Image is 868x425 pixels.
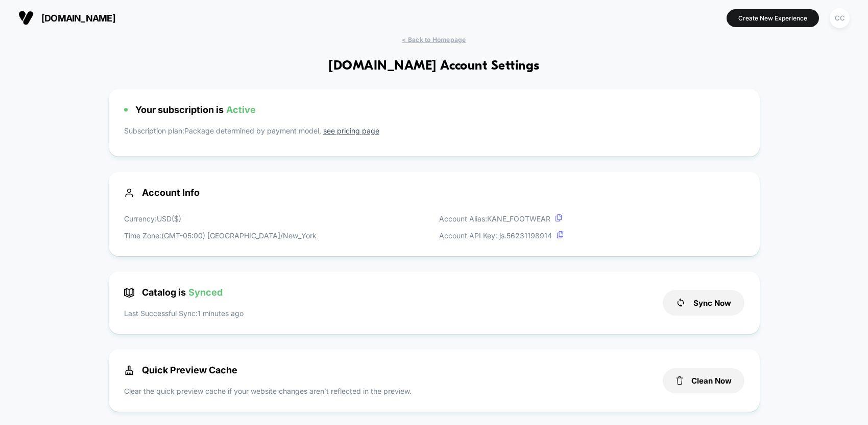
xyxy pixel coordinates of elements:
button: Sync Now [663,290,744,316]
span: < Back to Homepage [402,36,466,43]
span: Your subscription is [135,104,256,115]
p: Account API Key: js. 56231198914 [439,230,564,241]
span: Quick Preview Cache [124,365,237,375]
p: Last Successful Sync: 1 minutes ago [124,308,244,319]
a: see pricing page [323,126,379,135]
h1: [DOMAIN_NAME] Account Settings [328,59,539,74]
span: [DOMAIN_NAME] [41,13,115,24]
button: [DOMAIN_NAME] [15,10,118,26]
p: Account Alias: KANE_FOOTWEAR [439,213,564,224]
p: Subscription plan: Package determined by payment model, [124,125,744,141]
p: Clear the quick preview cache if your website changes aren’t reflected in the preview. [124,386,412,396]
button: Clean Now [663,368,744,393]
div: CC [830,8,850,28]
span: Catalog is [124,287,223,298]
span: Active [226,104,256,115]
button: Create New Experience [727,9,819,27]
span: Synced [188,287,223,298]
p: Time Zone: (GMT-05:00) [GEOGRAPHIC_DATA]/New_York [124,230,317,241]
p: Currency: USD ( $ ) [124,213,317,224]
button: CC [827,8,853,29]
span: Account Info [124,187,744,198]
img: Visually logo [18,10,34,26]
